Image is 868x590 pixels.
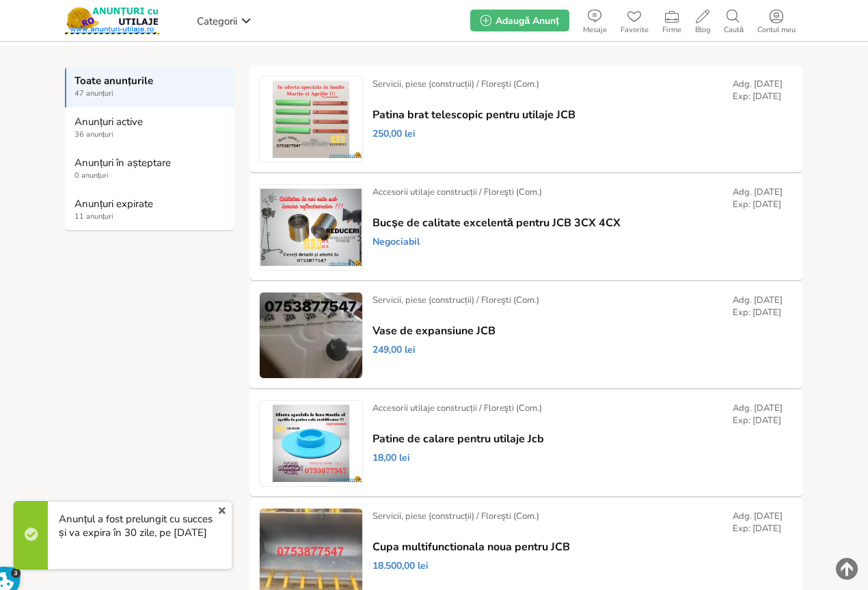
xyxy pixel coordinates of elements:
[372,236,420,248] span: Negociabil
[74,211,226,222] span: 11 anunțuri
[688,7,717,34] a: Blog
[197,14,237,28] span: Categorii
[496,14,558,27] span: Adaugă Anunț
[614,7,655,34] a: Favorite
[11,568,21,578] span: 3
[372,510,539,522] div: Servicii, piese (construcții) / Floreşti (Com.)
[372,128,416,140] span: 250,00 lei
[372,325,496,337] a: Vase de expansiune JCB
[260,293,362,378] img: Vase de expansiune JCB
[65,189,234,230] a: Anunțuri expirate 11 anunțuri
[372,186,542,198] div: Accesorii utilaje construcții / Floreşti (Com.)
[65,107,234,148] a: Anunțuri active 36 anunțuri
[372,78,539,90] div: Servicii, piese (construcții) / Floreşti (Com.)
[74,198,226,210] strong: Anunțuri expirate
[372,541,570,553] a: Cupa multifunctionala noua pentru JCB
[74,88,226,99] span: 47 anunțuri
[717,26,750,34] span: Caută
[372,344,416,356] span: 249,00 lei
[614,26,655,34] span: Favorite
[74,75,226,87] strong: Toate anunțurile
[372,109,575,121] a: Patina brat telescopic pentru utilaje JCB
[65,66,234,107] a: Toate anunțurile 47 anunțuri
[655,26,688,34] span: Firme
[372,294,539,306] div: Servicii, piese (construcții) / Floreşti (Com.)
[733,402,783,427] div: Adg. [DATE] Exp: [DATE]
[260,77,362,162] img: Patina brat telescopic pentru utilaje JCB
[750,7,802,34] a: Contul meu
[65,148,234,189] a: Anunțuri în așteptare 0 anunțuri
[733,78,783,103] div: Adg. [DATE] Exp: [DATE]
[213,502,231,519] a: x
[74,116,226,128] strong: Anunțuri active
[717,7,750,34] a: Caută
[193,10,255,31] a: Categorii
[688,26,717,34] span: Blog
[576,7,614,34] a: Mesaje
[836,558,858,580] img: scroll-to-top.png
[576,26,614,34] span: Mesaje
[260,401,362,486] img: Patine de calare pentru utilaje Jcb
[733,186,783,211] div: Adg. [DATE] Exp: [DATE]
[372,452,410,464] span: 18,00 lei
[470,10,569,31] a: Adaugă Anunț
[65,7,159,34] img: Anunturi-Utilaje.RO
[733,510,783,535] div: Adg. [DATE] Exp: [DATE]
[74,170,226,181] span: 0 anunțuri
[372,433,544,445] a: Patine de calare pentru utilaje Jcb
[372,402,542,414] div: Accesorii utilaje construcții / Floreşti (Com.)
[655,7,688,34] a: Firme
[372,560,429,572] span: 18.500,00 lei
[750,26,802,34] span: Contul meu
[14,501,232,569] div: Anunțul a fost prelungit cu succes și va expira în 30 zile, pe [DATE]
[372,217,621,229] a: Bucșe de calitate excelentă pentru JCB 3CX 4CX
[74,157,226,169] strong: Anunțuri în așteptare
[74,129,226,140] span: 36 anunțuri
[260,185,362,270] img: Bucșe de calitate excelentă pentru JCB 3CX 4CX
[733,294,783,319] div: Adg. [DATE] Exp: [DATE]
